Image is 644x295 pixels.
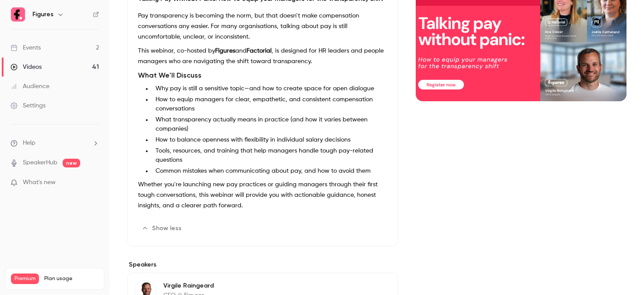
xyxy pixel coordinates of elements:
img: Figures [11,7,25,21]
li: help-dropdown-opener [11,139,99,148]
span: What's new [23,178,56,187]
li: How to equip managers for clear, empathetic, and consistent compensation conversations [152,95,387,114]
li: Common mistakes when communicating about pay, and how to avoid them [152,167,387,176]
h6: Figures [32,10,53,19]
div: Videos [11,63,42,71]
p: Whether you're launching new pay practices or guiding managers through their first tough conversa... [138,179,387,211]
p: This webinar, co-hosted by and , is designed for HR leaders and people managers who are navigatin... [138,46,387,67]
strong: Factorial [247,48,272,54]
li: How to balance openness with flexibility in individual salary decisions [152,135,387,145]
span: Help [23,139,35,148]
a: SpeakerHub [23,158,57,167]
p: Pay transparency is becoming the norm, but that doesn’t make compensation conversations any easie... [138,11,387,42]
li: Tools, resources, and training that help managers handle tough pay-related questions [152,146,387,165]
span: new [63,159,80,167]
button: Show less [138,221,187,235]
div: Settings [11,101,46,110]
li: What transparency actually means in practice (and how it varies between companies) [152,115,387,134]
span: Plan usage [44,275,99,282]
li: Why pay is still a sensitive topic—and how to create space for open dialogue [152,84,387,93]
p: Virgile Raingeard [163,281,214,290]
div: Events [11,43,41,52]
iframe: Noticeable Trigger [88,179,99,187]
div: Audience [11,82,50,91]
strong: Figures [215,48,235,54]
label: Speakers [127,260,398,269]
span: Premium [11,274,39,284]
h3: What We'll Discuss [138,70,387,81]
